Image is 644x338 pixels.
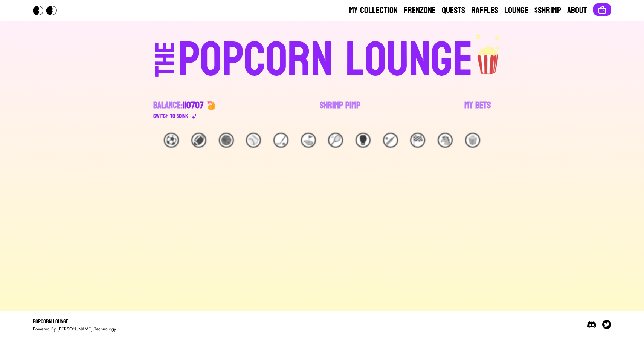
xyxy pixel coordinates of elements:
[504,5,528,17] a: Lounge
[33,326,116,332] div: Powered By [PERSON_NAME] Technology
[471,5,498,17] a: Raffles
[587,320,596,329] img: Discord
[567,5,587,17] a: About
[178,36,473,84] div: POPCORN LOUNGE
[219,133,234,148] div: 🏀
[246,133,261,148] div: ⚾️
[349,5,398,17] a: My Collection
[383,133,398,148] div: 🏏
[152,42,179,92] div: THE
[473,33,504,75] img: popcorn
[598,5,607,14] img: Connect wallet
[438,133,453,148] div: 🐴
[465,133,480,148] div: 🍿
[320,99,360,121] a: Shrimp Pimp
[33,317,116,326] div: Popcorn Lounge
[602,320,611,329] img: Twitter
[404,5,436,17] a: Frenzone
[301,133,316,148] div: ⛳️
[356,133,371,148] div: 🥊
[273,133,288,148] div: 🏒
[442,5,465,17] a: Quests
[164,133,179,148] div: ⚽️
[328,133,343,148] div: 🎾
[410,133,425,148] div: 🏁
[191,133,206,148] div: 🏈
[534,5,561,17] a: $Shrimp
[153,112,188,121] div: Switch to $ OINK
[464,99,491,121] a: My Bets
[33,6,63,15] img: Popcorn
[183,97,204,113] span: 110707
[207,101,216,110] img: 🍤
[90,33,554,84] a: THEPOPCORN LOUNGEpopcorn
[153,99,204,112] div: Balance:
